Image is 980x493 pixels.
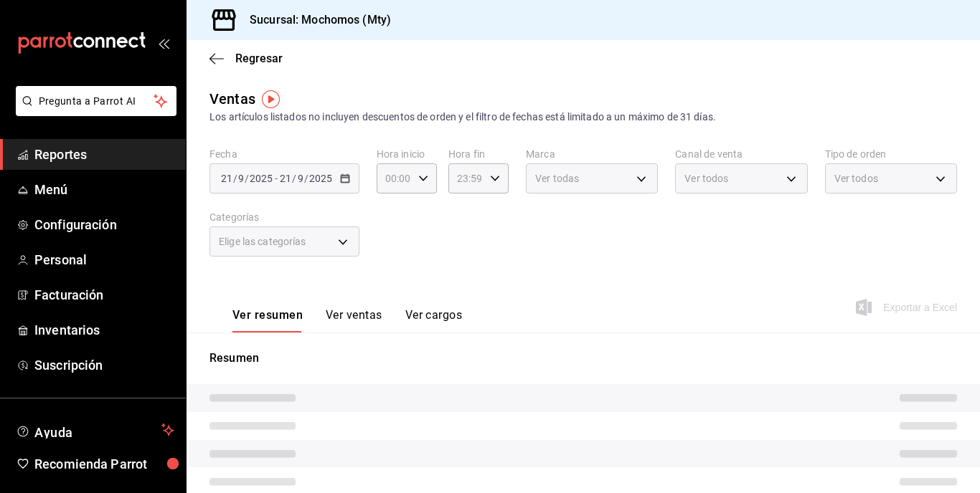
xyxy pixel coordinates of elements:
[235,52,283,65] span: Regresar
[34,285,174,305] span: Facturación
[158,37,169,49] button: open_drawer_menu
[219,234,306,249] span: Elige las categorías
[34,421,156,439] span: Ayuda
[209,350,957,367] p: Resumen
[16,86,176,116] button: Pregunta a Parrot AI
[297,173,304,184] input: --
[209,110,957,125] div: Los artículos listados no incluyen descuentos de orden y el filtro de fechas está limitado a un m...
[10,104,176,119] a: Pregunta a Parrot AI
[245,173,249,184] span: /
[675,149,807,159] label: Canal de venta
[535,171,579,186] span: Ver todas
[262,90,280,108] img: Tooltip marker
[448,149,509,159] label: Hora fin
[249,173,273,184] input: ----
[209,212,359,222] label: Categorías
[34,180,174,199] span: Menú
[232,308,303,332] button: Ver resumen
[34,215,174,234] span: Configuración
[684,171,728,186] span: Ver todos
[326,308,382,332] button: Ver ventas
[405,308,463,332] button: Ver cargos
[232,308,462,332] div: navigation tabs
[526,149,658,159] label: Marca
[233,173,237,184] span: /
[308,173,333,184] input: ----
[34,320,174,340] span: Inventarios
[209,52,283,65] button: Regresar
[377,149,437,159] label: Hora inicio
[34,454,174,474] span: Recomienda Parrot
[304,173,308,184] span: /
[209,149,359,159] label: Fecha
[237,173,245,184] input: --
[238,11,391,29] h3: Sucursal: Mochomos (Mty)
[39,94,154,109] span: Pregunta a Parrot AI
[275,173,278,184] span: -
[292,173,296,184] span: /
[834,171,878,186] span: Ver todos
[220,173,233,184] input: --
[34,250,174,269] span: Personal
[279,173,292,184] input: --
[825,149,957,159] label: Tipo de orden
[209,88,255,110] div: Ventas
[34,145,174,164] span: Reportes
[34,355,174,375] span: Suscripción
